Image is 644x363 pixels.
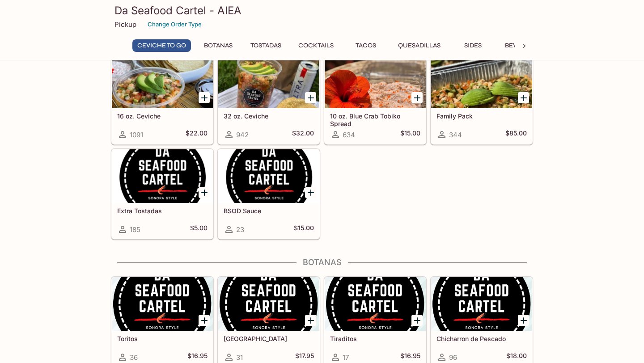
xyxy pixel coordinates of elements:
h5: Toritos [117,335,208,342]
h4: Botanas [111,257,533,267]
button: Add Tiraditos [411,315,423,326]
h5: [GEOGRAPHIC_DATA] [224,335,314,342]
div: Chicharron de Pescado [431,277,532,331]
span: 634 [343,131,355,139]
h5: Extra Tostadas [117,207,208,215]
h5: $15.00 [400,129,420,140]
h5: 32 oz. Ceviche [224,112,314,120]
p: Pickup [114,20,136,29]
h5: 10 oz. Blue Crab Tobiko Spread [330,112,420,127]
h5: $85.00 [505,129,527,140]
h3: Da Seafood Cartel - AIEA [114,4,530,17]
h5: $5.00 [190,224,208,235]
button: Cocktails [293,39,339,52]
button: Tostadas [246,39,286,52]
span: 31 [236,353,243,362]
a: BSOD Sauce23$15.00 [218,149,320,239]
button: Add 10 oz. Blue Crab Tobiko Spread [411,92,423,103]
span: 344 [449,131,462,139]
h5: $17.95 [295,352,314,363]
h5: $16.95 [400,352,420,363]
button: Add 16 oz. Ceviche [199,92,210,103]
a: 32 oz. Ceviche942$32.00 [218,54,320,144]
button: Quesadillas [393,39,445,52]
h5: BSOD Sauce [224,207,314,215]
span: 17 [343,353,349,362]
h5: $18.00 [506,352,527,363]
div: 16 oz. Ceviche [112,55,213,108]
div: BSOD Sauce [218,149,319,203]
div: Family Pack [431,55,532,108]
h5: $15.00 [294,224,314,235]
span: 96 [449,353,457,362]
h5: Family Pack [436,112,527,120]
button: Botanas [198,39,238,52]
button: Sides [453,39,493,52]
div: 10 oz. Blue Crab Tobiko Spread [325,55,426,108]
button: Add Chipilon [305,315,316,326]
h5: Chicharron de Pescado [436,335,527,342]
a: Extra Tostadas185$5.00 [111,149,213,239]
button: Add BSOD Sauce [305,187,316,198]
div: 32 oz. Ceviche [218,55,319,108]
div: Toritos [112,277,213,331]
div: Tiraditos [325,277,426,331]
span: 942 [236,131,249,139]
button: Add Extra Tostadas [199,187,210,198]
div: Extra Tostadas [112,149,213,203]
a: Family Pack344$85.00 [431,54,533,144]
h5: $22.00 [186,129,208,140]
h5: $16.95 [187,352,208,363]
button: Add Chicharron de Pescado [518,315,529,326]
button: Change Order Type [144,17,206,31]
a: 10 oz. Blue Crab Tobiko Spread634$15.00 [324,54,426,144]
h5: Tiraditos [330,335,420,342]
span: 23 [236,225,244,234]
button: Add Toritos [199,315,210,326]
span: 1091 [130,131,143,139]
button: Tacos [346,39,386,52]
h5: $32.00 [292,129,314,140]
button: Add 32 oz. Ceviche [305,92,316,103]
button: Add Family Pack [518,92,529,103]
button: Ceviche To Go [132,39,191,52]
span: 185 [130,225,140,234]
a: 16 oz. Ceviche1091$22.00 [111,54,213,144]
button: Beverages [500,39,547,52]
h5: 16 oz. Ceviche [117,112,208,120]
span: 36 [130,353,138,362]
div: Chipilon [218,277,319,331]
